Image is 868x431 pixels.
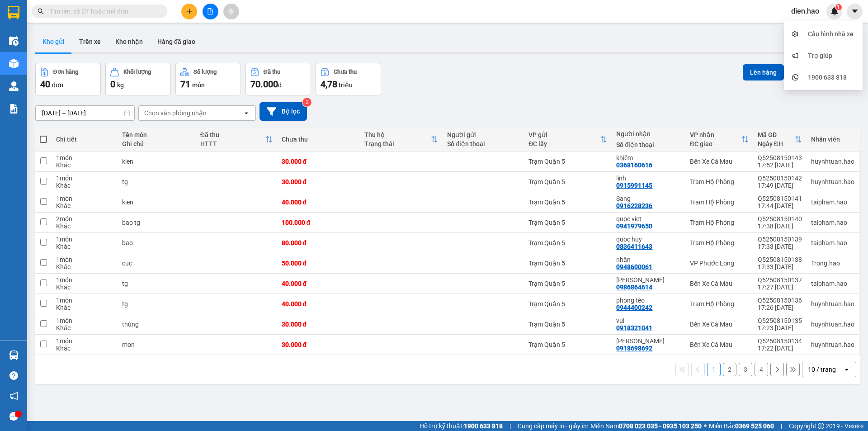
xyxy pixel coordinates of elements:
div: 50.000 đ [282,260,355,267]
div: mon [122,341,191,348]
button: Khối lượng0kg [105,63,171,95]
div: quoc huy [616,236,681,243]
div: Thu hộ [364,131,431,138]
div: Bến Xe Cà Mau [690,321,749,328]
button: Lên hàng [743,64,784,81]
th: Toggle SortBy [753,128,807,152]
div: 0915991145 [616,182,652,189]
img: solution-icon [9,104,19,114]
button: caret-down [847,4,863,19]
div: 0944400242 [616,304,652,311]
div: Sang [616,195,681,202]
span: đơn [52,81,63,89]
button: 3 [739,363,752,376]
span: Hỗ trợ kỹ thuật: [420,421,503,431]
div: Anh tuấn [616,337,681,345]
span: 40 [40,79,50,90]
div: 17:23 [DATE] [758,324,802,332]
span: 0 [110,79,115,90]
div: tg [122,300,191,308]
div: Khác [56,304,113,311]
img: warehouse-icon [9,36,19,46]
div: Trạm Quận 5 [528,158,607,165]
div: 30.000 đ [282,158,355,165]
div: kien [122,158,191,165]
div: 10 / trang [808,365,836,374]
div: Q52508150142 [758,175,802,182]
div: huynhtuan.hao [811,300,854,308]
div: taipham.hao [811,199,854,206]
sup: 1 [835,4,842,10]
div: Tên món [122,131,191,138]
button: file-add [203,4,218,19]
div: 0918698692 [616,345,652,352]
div: bao tg [122,219,191,226]
span: aim [228,8,234,14]
div: 100.000 đ [282,219,355,226]
div: Số điện thoại [616,141,681,148]
button: Số lượng71món [175,63,241,95]
button: Kho nhận [108,31,150,52]
div: Người gửi [447,131,519,138]
div: 1 món [56,297,113,304]
div: 17:33 [DATE] [758,263,802,270]
div: vui [616,317,681,324]
div: 40.000 đ [282,199,355,206]
div: Chi tiết [56,136,113,143]
div: hoàng tuấn [616,276,681,284]
th: Toggle SortBy [196,128,277,152]
div: Trợ giúp [808,51,832,61]
div: thùng [122,321,191,328]
div: Trạm Quận 5 [528,260,607,267]
span: 71 [180,79,190,90]
div: Mã GD [758,131,795,138]
strong: 0708 023 035 - 0935 103 250 [619,422,702,430]
div: Trạm Quận 5 [528,199,607,206]
img: icon-new-feature [830,7,839,15]
div: 1 món [56,236,113,243]
div: 0836411643 [616,243,652,250]
div: Khác [56,223,113,230]
span: ⚪️ [704,424,707,428]
div: Trạm Quận 5 [528,219,607,226]
th: Toggle SortBy [360,128,443,152]
span: kg [117,81,124,89]
div: Trạm Quận 5 [528,239,607,246]
div: Q52508150136 [758,297,802,304]
div: Trạng thái [364,140,431,147]
button: Trên xe [72,31,108,52]
div: 0986864614 [616,284,652,291]
div: Nhân viên [811,136,854,143]
span: | [509,421,511,431]
sup: 2 [302,98,311,107]
div: Q52508150135 [758,317,802,324]
span: notification [9,392,18,400]
svg: open [243,109,250,117]
div: 2 món [56,215,113,223]
div: Bến Xe Cà Mau [690,341,749,348]
div: 1 món [56,195,113,202]
div: Trạm Quận 5 [528,280,607,287]
div: 1 món [56,256,113,263]
div: 17:26 [DATE] [758,304,802,311]
div: huynhtuan.hao [811,158,854,165]
div: Q52508150134 [758,337,802,345]
div: 17:33 [DATE] [758,243,802,250]
div: Chọn văn phòng nhận [144,109,207,118]
div: Q52508150139 [758,236,802,243]
div: Ghi chú [122,140,191,147]
div: 40.000 đ [282,280,355,287]
button: plus [181,4,197,19]
div: nhân [616,256,681,263]
div: VP gửi [528,131,600,138]
div: Trạm Hộ Phòng [690,178,749,185]
div: huynhtuan.hao [811,321,854,328]
button: 1 [707,363,721,376]
th: Toggle SortBy [524,128,612,152]
div: ĐC lấy [528,140,600,147]
div: Cấu hình nhà xe [808,29,854,39]
div: Q52508150143 [758,154,802,161]
div: HTTT [200,140,265,147]
div: Trạm Quận 5 [528,341,607,348]
div: Đã thu [264,69,280,75]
